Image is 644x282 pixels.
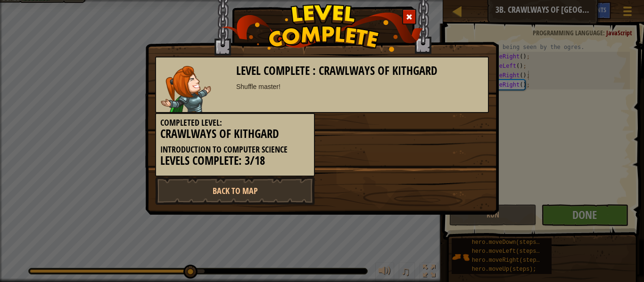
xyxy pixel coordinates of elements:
h3: Level Complete : Crawlways of Kithgard [236,64,484,77]
div: Shuffle master! [236,82,484,91]
h5: Completed Level: [160,118,310,128]
h3: Levels Complete: 3/18 [160,154,310,167]
a: Back to Map [155,177,315,205]
h3: Crawlways of Kithgard [160,128,310,140]
img: level_complete.png [221,4,423,52]
img: captain.png [161,66,211,112]
h5: Introduction to Computer Science [160,145,310,154]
